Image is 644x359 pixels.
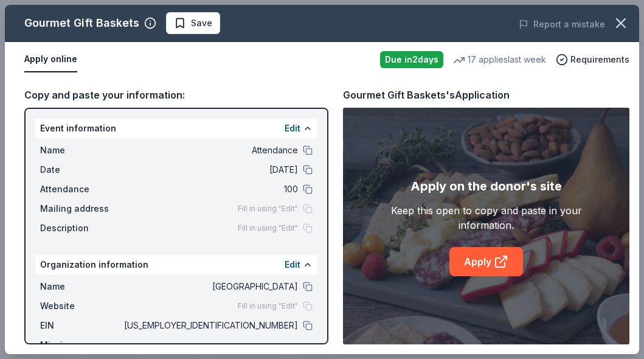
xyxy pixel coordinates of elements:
[40,143,122,158] span: Name
[40,318,122,333] span: EIN
[372,203,601,232] div: Keep this open to copy and paste in your information.
[410,176,562,196] div: Apply on the donor's site
[285,121,300,136] button: Edit
[238,223,298,233] span: Fill in using "Edit"
[238,204,298,214] span: Fill in using "Edit"
[40,162,122,177] span: Date
[191,16,212,30] span: Save
[122,182,298,197] span: 100
[35,119,317,138] div: Event information
[24,13,139,33] div: Gourmet Gift Baskets
[380,51,443,68] div: Due in 2 days
[570,52,629,67] span: Requirements
[40,182,122,197] span: Attendance
[40,279,122,294] span: Name
[35,255,317,274] div: Organization information
[122,143,298,158] span: Attendance
[556,52,629,67] button: Requirements
[343,87,510,103] div: Gourmet Gift Baskets's Application
[238,301,298,311] span: Fill in using "Edit"
[449,247,523,276] a: Apply
[40,221,122,235] span: Description
[453,52,546,67] div: 17 applies last week
[122,279,298,294] span: [GEOGRAPHIC_DATA]
[24,87,328,103] div: Copy and paste your information:
[122,162,298,177] span: [DATE]
[519,17,605,32] button: Report a mistake
[122,318,298,333] span: [US_EMPLOYER_IDENTIFICATION_NUMBER]
[40,201,122,216] span: Mailing address
[166,12,220,34] button: Save
[24,47,77,72] button: Apply online
[40,299,122,313] span: Website
[285,257,300,272] button: Edit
